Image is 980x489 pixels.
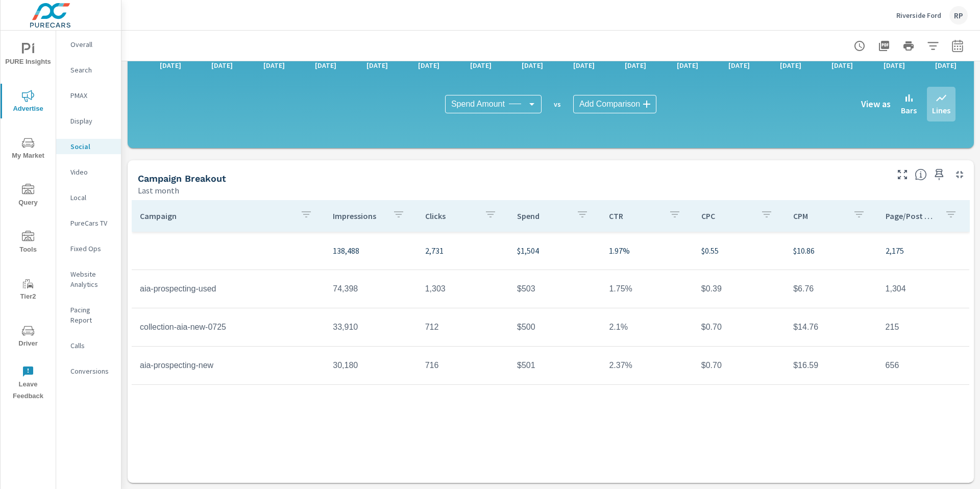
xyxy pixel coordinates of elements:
[70,65,113,75] p: Search
[70,269,113,289] p: Website Analytics
[56,113,121,129] div: Display
[896,11,941,20] p: Riverside Ford
[785,353,877,378] td: $16.59
[573,95,656,113] div: Add Comparison
[70,243,113,254] p: Fixed Ops
[509,314,601,340] td: $500
[601,353,693,378] td: 2.37%
[132,353,325,378] td: aia-prospecting-new
[204,60,240,70] p: [DATE]
[509,276,601,302] td: $503
[308,60,344,70] p: [DATE]
[670,60,705,70] p: [DATE]
[785,314,877,340] td: $14.76
[601,276,693,302] td: 1.75%
[411,60,447,70] p: [DATE]
[785,276,877,302] td: $6.76
[609,244,684,257] p: 1.97%
[70,90,113,101] p: PMAX
[928,60,964,70] p: [DATE]
[56,302,121,328] div: Pacing Report
[425,211,476,221] p: Clicks
[949,6,968,25] div: RP
[898,36,919,56] button: Print Report
[325,353,416,378] td: 30,180
[886,244,961,257] p: 2,175
[861,99,891,109] h6: View as
[693,314,785,340] td: $0.70
[693,353,785,378] td: $0.70
[4,43,53,68] span: PURE Insights
[417,353,509,378] td: 716
[70,340,113,351] p: Calls
[609,211,660,221] p: CTR
[56,62,121,78] div: Search
[509,353,601,378] td: $501
[153,60,188,70] p: [DATE]
[132,276,325,302] td: aia-prospecting-used
[517,211,568,221] p: Spend
[894,166,911,183] button: Make Fullscreen
[923,36,943,56] button: Apply Filters
[56,88,121,103] div: PMAX
[463,60,499,70] p: [DATE]
[773,60,808,70] p: [DATE]
[579,99,640,109] span: Add Comparison
[4,278,53,303] span: Tier2
[4,365,53,402] span: Leave Feedback
[417,276,509,302] td: 1,303
[886,211,937,221] p: Page/Post Action
[874,36,894,56] button: "Export Report to PDF"
[56,338,121,353] div: Calls
[451,99,505,109] span: Spend Amount
[877,353,969,378] td: 656
[4,231,53,256] span: Tools
[70,366,113,376] p: Conversions
[824,60,860,70] p: [DATE]
[70,116,113,126] p: Display
[138,173,226,184] h5: Campaign Breakout
[445,95,542,113] div: Spend Amount
[325,276,416,302] td: 74,398
[947,36,968,56] button: Select Date Range
[70,192,113,203] p: Local
[333,244,408,257] p: 138,488
[359,60,395,70] p: [DATE]
[932,104,950,116] p: Lines
[721,60,757,70] p: [DATE]
[951,166,968,183] button: Minimize Widget
[70,305,113,325] p: Pacing Report
[325,314,416,340] td: 33,910
[693,276,785,302] td: $0.39
[877,276,969,302] td: 1,304
[618,60,653,70] p: [DATE]
[601,314,693,340] td: 2.1%
[701,244,777,257] p: $0.55
[132,314,325,340] td: collection-aia-new-0725
[931,166,947,183] span: Save this to your personalized report
[425,244,501,257] p: 2,731
[70,39,113,50] p: Overall
[56,139,121,154] div: Social
[793,244,869,257] p: $10.86
[138,184,179,197] p: Last month
[1,31,56,406] div: nav menu
[4,137,53,162] span: My Market
[333,211,384,221] p: Impressions
[56,37,121,52] div: Overall
[4,325,53,350] span: Driver
[256,60,292,70] p: [DATE]
[56,164,121,180] div: Video
[70,218,113,228] p: PureCars TV
[901,104,917,116] p: Bars
[417,314,509,340] td: 712
[56,215,121,231] div: PureCars TV
[4,184,53,209] span: Query
[542,100,573,109] p: vs
[876,60,912,70] p: [DATE]
[140,211,292,221] p: Campaign
[514,60,550,70] p: [DATE]
[70,141,113,152] p: Social
[701,211,752,221] p: CPC
[877,314,969,340] td: 215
